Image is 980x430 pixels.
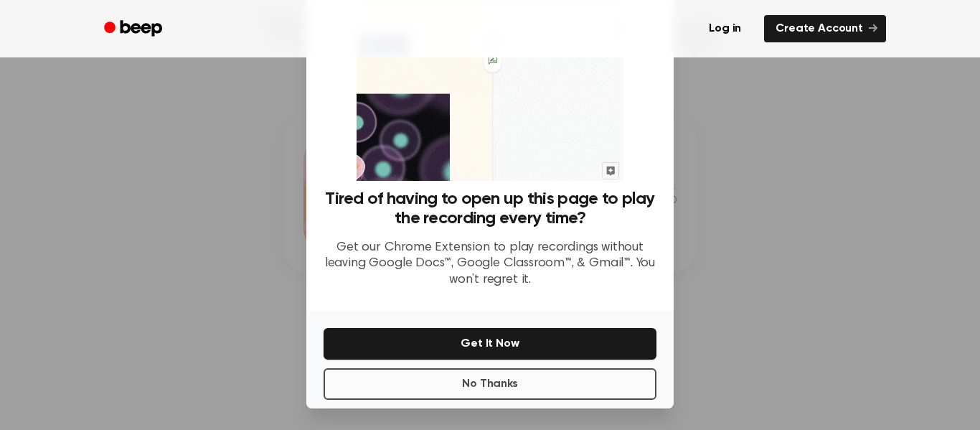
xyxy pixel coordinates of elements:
[324,190,656,228] h3: Tired of having to open up this page to play the recording every time?
[324,368,656,400] button: No Thanks
[694,12,755,45] a: Log in
[764,15,886,42] a: Create Account
[324,240,656,289] p: Get our Chrome Extension to play recordings without leaving Google Docs™, Google Classroom™, & Gm...
[94,15,175,43] a: Beep
[324,328,656,360] button: Get It Now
